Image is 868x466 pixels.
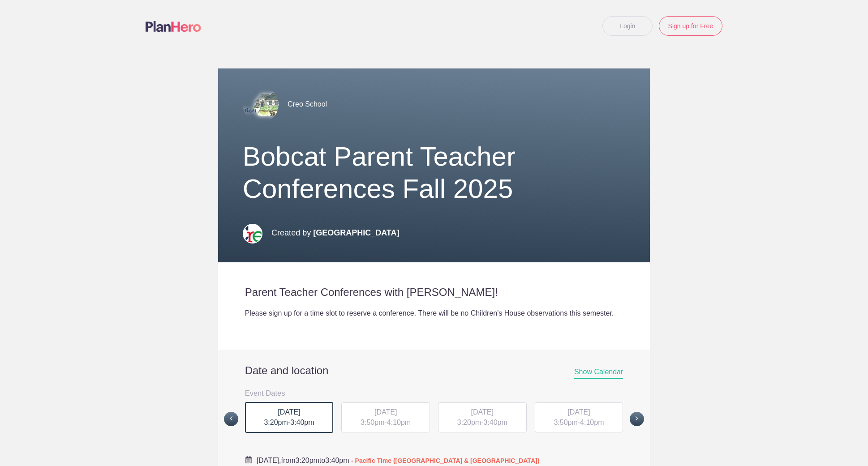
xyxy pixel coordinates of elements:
[341,402,430,433] button: [DATE] 3:50pm-4:10pm
[374,408,397,416] span: [DATE]
[243,141,626,205] h1: Bobcat Parent Teacher Conferences Fall 2025
[243,87,279,123] img: Creo house 07 1
[245,402,334,433] div: -
[351,457,539,464] span: - Pacific Time ([GEOGRAPHIC_DATA] & [GEOGRAPHIC_DATA])
[580,419,604,426] span: 4:10pm
[245,456,252,463] img: Cal purple
[245,402,334,434] button: [DATE] 3:20pm-3:40pm
[438,402,527,433] div: -
[278,408,300,416] span: [DATE]
[325,457,349,464] span: 3:40pm
[257,457,540,464] span: from to
[361,419,384,426] span: 3:50pm
[457,419,481,426] span: 3:20pm
[257,457,281,464] span: [DATE],
[602,16,653,36] a: Login
[243,86,626,123] div: Creo School
[295,457,319,464] span: 3:20pm
[245,364,623,377] h2: Date and location
[659,16,722,36] a: Sign up for Free
[313,228,399,237] span: [GEOGRAPHIC_DATA]
[245,308,623,319] div: Please sign up for a time slot to reserve a conference. There will be no Children's House observa...
[387,419,411,426] span: 4:10pm
[243,224,262,244] img: Creo
[245,386,623,400] h3: Event Dates
[290,419,314,426] span: 3:40pm
[471,408,494,416] span: [DATE]
[483,419,507,426] span: 3:40pm
[146,21,201,32] img: Logo main planhero
[534,402,624,433] button: [DATE] 3:50pm-4:10pm
[554,419,577,426] span: 3:50pm
[567,408,590,416] span: [DATE]
[264,419,288,426] span: 3:20pm
[535,402,623,433] div: -
[574,368,623,379] span: Show Calendar
[438,402,527,433] button: [DATE] 3:20pm-3:40pm
[341,402,430,433] div: -
[245,286,623,299] h2: Parent Teacher Conferences with [PERSON_NAME]!
[271,223,399,243] p: Created by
